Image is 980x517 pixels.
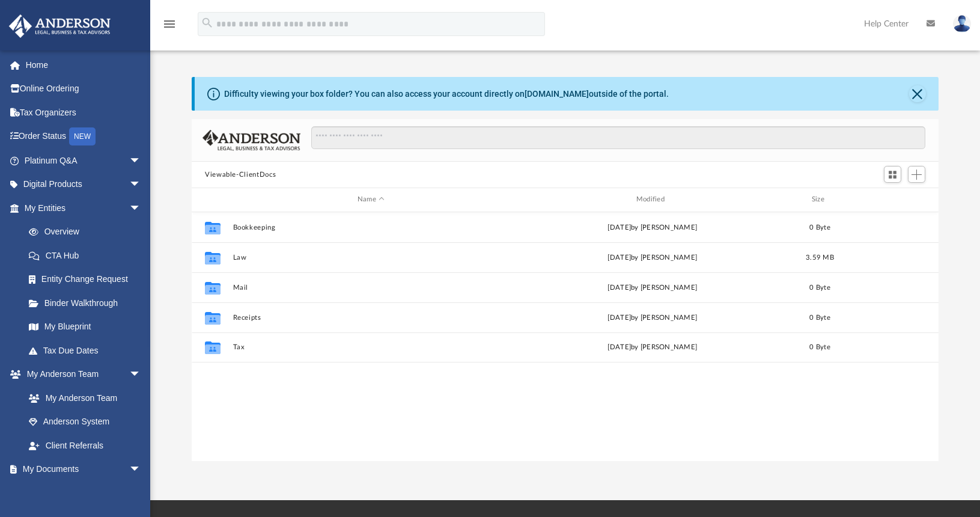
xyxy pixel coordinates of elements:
[233,343,510,351] button: Tax
[17,386,147,410] a: My Anderson Team
[129,363,153,387] span: arrow_drop_down
[8,77,159,101] a: Online Ordering
[192,212,939,462] div: grid
[129,173,153,197] span: arrow_drop_down
[233,194,509,205] div: Name
[809,284,830,290] span: 0 Byte
[953,15,971,32] img: User Pic
[809,224,830,230] span: 0 Byte
[17,243,159,268] a: CTA Hub
[806,254,834,260] span: 3.59 MB
[129,457,153,482] span: arrow_drop_down
[514,222,791,233] div: [DATE] by [PERSON_NAME]
[17,433,153,457] a: Client Referrals
[849,194,933,205] div: id
[17,268,159,292] a: Entity Change Request
[8,124,159,149] a: Order StatusNEW
[525,89,589,99] a: [DOMAIN_NAME]
[17,315,153,339] a: My Blueprint
[514,312,791,323] div: [DATE] by [PERSON_NAME]
[162,17,177,31] i: menu
[514,194,791,205] div: Modified
[8,53,159,77] a: Home
[8,100,159,124] a: Tax Organizers
[908,166,926,183] button: Add
[197,194,227,205] div: id
[233,254,510,262] button: Law
[233,314,510,322] button: Receipts
[8,196,159,220] a: My Entitiesarrow_drop_down
[162,23,177,31] a: menu
[8,457,153,482] a: My Documentsarrow_drop_down
[796,194,844,205] div: Size
[17,220,159,244] a: Overview
[311,126,925,149] input: Search files and folders
[69,127,96,145] div: NEW
[514,342,791,353] div: [DATE] by [PERSON_NAME]
[205,170,276,180] button: Viewable-ClientDocs
[17,338,159,363] a: Tax Due Dates
[129,196,153,221] span: arrow_drop_down
[129,148,153,173] span: arrow_drop_down
[514,252,791,263] div: [DATE] by [PERSON_NAME]
[233,224,510,231] button: Bookkeeping
[17,410,153,434] a: Anderson System
[809,314,830,320] span: 0 Byte
[884,166,902,183] button: Switch to Grid View
[8,173,159,197] a: Digital Productsarrow_drop_down
[514,282,791,293] div: [DATE] by [PERSON_NAME]
[233,284,510,292] button: Mail
[201,16,214,29] i: search
[5,14,114,38] img: Anderson Advisors Platinum Portal
[17,291,159,315] a: Binder Walkthrough
[8,148,159,173] a: Platinum Q&Aarrow_drop_down
[224,88,669,100] div: Difficulty viewing your box folder? You can also access your account directly on outside of the p...
[809,344,830,350] span: 0 Byte
[8,363,153,387] a: My Anderson Teamarrow_drop_down
[909,85,926,102] button: Close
